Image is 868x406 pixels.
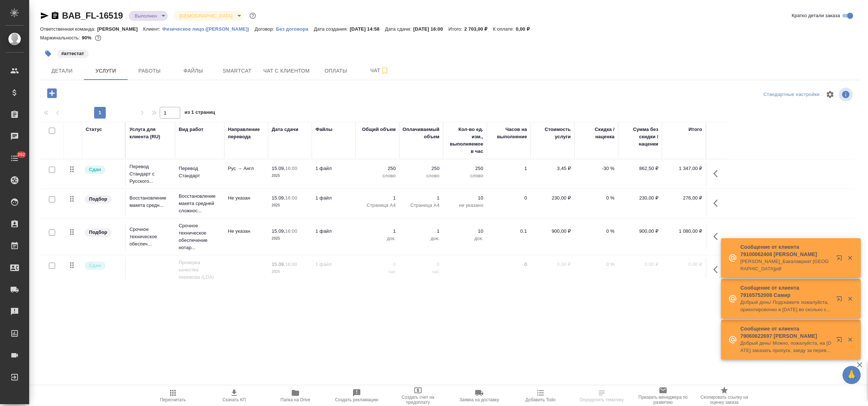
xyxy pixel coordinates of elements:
[272,166,285,171] p: 15.09,
[179,222,221,251] p: Срочное техническое обеспечение нотар...
[89,196,107,203] p: Подбор
[578,126,615,140] div: Скидка / наценка
[2,149,27,167] a: 292
[578,228,615,235] p: 0 %
[709,165,726,182] button: Показать кнопки
[403,165,439,172] p: 250
[129,226,171,248] p: Срочное техническое обеспеч...
[315,261,352,268] p: 1 файл
[179,165,221,179] p: Перевод Стандарт
[61,50,84,57] p: #аттестат
[740,340,832,354] p: Добрый день! Можно, пожалуйста, на [DATE] заказать пропуск, заеду за переводом после 16.00
[93,33,103,43] button: 222.62 RUB;
[839,88,854,101] span: Посмотреть информацию
[162,26,255,32] a: Физическое лицо ([PERSON_NAME])
[272,202,308,209] p: 2025
[413,26,449,32] p: [DATE] 16:00
[449,26,464,32] p: Итого:
[464,26,493,32] p: 2 703,00 ₽
[350,26,385,32] p: [DATE] 14:58
[359,194,396,202] p: 1
[792,12,840,19] span: Кратко детали заказа
[314,26,349,32] p: Дата создания:
[97,26,143,32] p: [PERSON_NAME]
[285,195,297,201] p: 16:00
[842,255,857,261] button: Закрыть
[534,165,571,172] p: 3,45 ₽
[359,268,396,275] p: час
[42,86,62,101] button: Добавить услугу
[832,291,849,309] button: Открыть в новой вкладке
[272,228,285,234] p: 15.09,
[272,262,285,267] p: 15.09,
[578,261,615,268] p: 0 %
[86,126,102,133] div: Статус
[62,11,123,20] a: BAB_FL-16519
[403,126,439,140] div: Оплачиваемый объем
[403,228,439,235] p: 1
[622,194,658,202] p: 230,00 ₽
[622,165,658,172] p: 862,50 ₽
[228,228,264,235] p: Не указан
[56,50,89,56] span: аттестат
[285,166,297,171] p: 16:00
[143,26,162,32] p: Клиент:
[487,161,531,187] td: 1
[272,235,308,242] p: 2025
[821,86,839,103] span: Настроить таблицу
[359,172,396,179] p: слово
[315,165,352,172] p: 1 файл
[740,258,832,272] p: [PERSON_NAME]_Бакалавриат [GEOGRAPHIC_DATA]pdf
[740,299,832,313] p: Добрый день! Подскажите пожалуйста, ориентировочно в [DATE] во сколько смогу забрать пеоевод?
[359,235,396,242] p: док.
[40,11,49,20] button: Скопировать ссылку для ЯМессенджера
[493,26,516,32] p: К оплате:
[740,284,832,299] p: Сообщение от клиента 79165752008 Самир
[403,235,439,242] p: док.
[40,46,56,62] button: Добавить тэг
[129,126,171,140] div: Услуга для клиента (RU)
[88,66,123,76] span: Услуги
[740,243,832,258] p: Сообщение от клиента 79100062408 [PERSON_NAME]
[709,194,726,212] button: Показать кнопки
[89,229,107,236] p: Подбор
[534,228,571,235] p: 900,00 ₽
[272,126,298,133] div: Дата сдачи
[447,202,483,209] p: не указано
[255,26,276,32] p: Договор:
[51,11,59,20] button: Скопировать ссылку
[129,194,171,209] p: Восстановление макета средн...
[129,11,168,21] div: Выполнен
[359,228,396,235] p: 1
[622,261,658,268] p: 0,00 ₽
[176,66,211,76] span: Файлы
[380,66,389,75] svg: Подписаться
[689,126,702,133] div: Итого
[709,261,726,278] button: Показать кнопки
[272,172,308,179] p: 2025
[666,165,702,172] p: 1 347,00 ₽
[578,194,615,202] p: 0 %
[263,66,310,76] span: Чат с клиентом
[491,126,527,140] div: Часов на выполнение
[272,268,308,275] p: 2025
[82,35,93,40] p: 90%
[487,191,531,216] td: 0
[447,172,483,179] p: слово
[315,126,332,133] div: Файлы
[44,66,80,76] span: Детали
[285,262,297,267] p: 16:00
[403,172,439,179] p: слово
[228,165,264,172] p: Рус → Англ
[403,202,439,209] p: Страница А4
[228,194,264,202] p: Не указан
[447,194,483,202] p: 10
[185,108,215,119] span: из 1 страниц
[276,26,314,32] p: Без договора
[132,66,167,76] span: Работы
[447,235,483,242] p: док.
[709,228,726,245] button: Показать кнопки
[487,224,531,250] td: 0.1
[534,126,571,140] div: Стоимость услуги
